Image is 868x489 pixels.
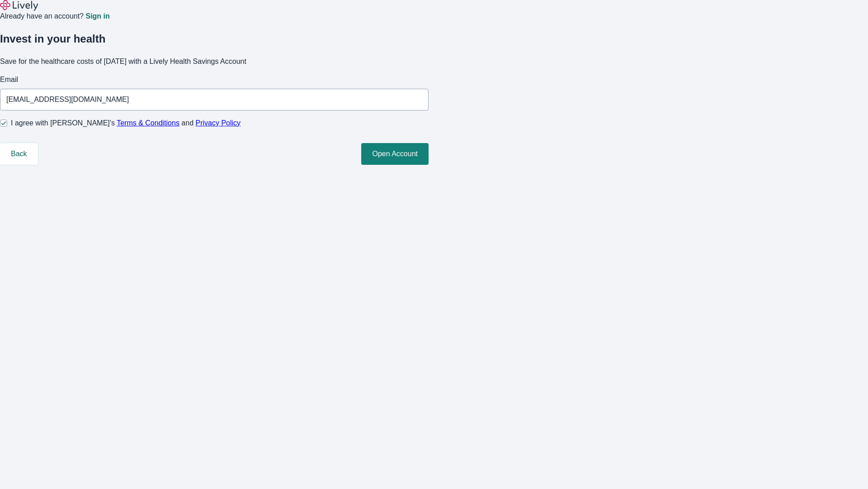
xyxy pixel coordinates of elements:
button: Open Account [361,143,429,165]
span: I agree with [PERSON_NAME]’s and [11,118,241,129]
a: Sign in [85,13,109,20]
a: Privacy Policy [196,119,241,127]
a: Terms & Conditions [117,119,179,127]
